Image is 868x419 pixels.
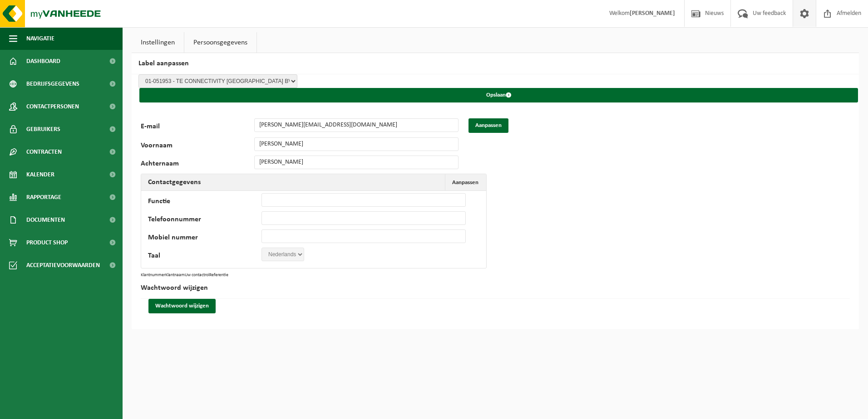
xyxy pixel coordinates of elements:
[148,216,261,225] label: Telefoonnummer
[26,118,60,141] span: Gebruikers
[452,180,478,185] span: Aanpassen
[26,254,100,277] span: Acceptatievoorwaarden
[26,27,54,50] span: Navigatie
[148,299,216,313] button: Wachtwoord wijzigen
[209,273,228,278] th: Referentie
[26,163,54,186] span: Kalender
[148,252,261,261] label: Taal
[26,50,60,73] span: Dashboard
[139,88,858,102] button: Opslaan
[26,209,65,231] span: Documenten
[148,234,261,243] label: Mobiel nummer
[148,198,261,207] label: Functie
[630,10,675,17] strong: [PERSON_NAME]
[185,273,209,278] th: Uw contactrol
[141,278,850,299] h2: Wachtwoord wijzigen
[141,160,254,169] label: Achternaam
[469,118,508,133] button: Aanpassen
[141,273,165,278] th: Klantnummer
[261,248,304,261] select: '; '; ';
[141,174,207,190] h2: Contactgegevens
[26,141,62,163] span: Contracten
[26,186,61,209] span: Rapportage
[445,174,485,190] button: Aanpassen
[184,32,256,53] a: Persoonsgegevens
[26,73,79,95] span: Bedrijfsgegevens
[141,142,254,151] label: Voornaam
[26,231,68,254] span: Product Shop
[254,118,459,132] input: E-mail
[132,32,184,53] a: Instellingen
[165,273,185,278] th: Klantnaam
[26,95,79,118] span: Contactpersonen
[141,123,254,133] label: E-mail
[132,53,859,74] h2: Label aanpassen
